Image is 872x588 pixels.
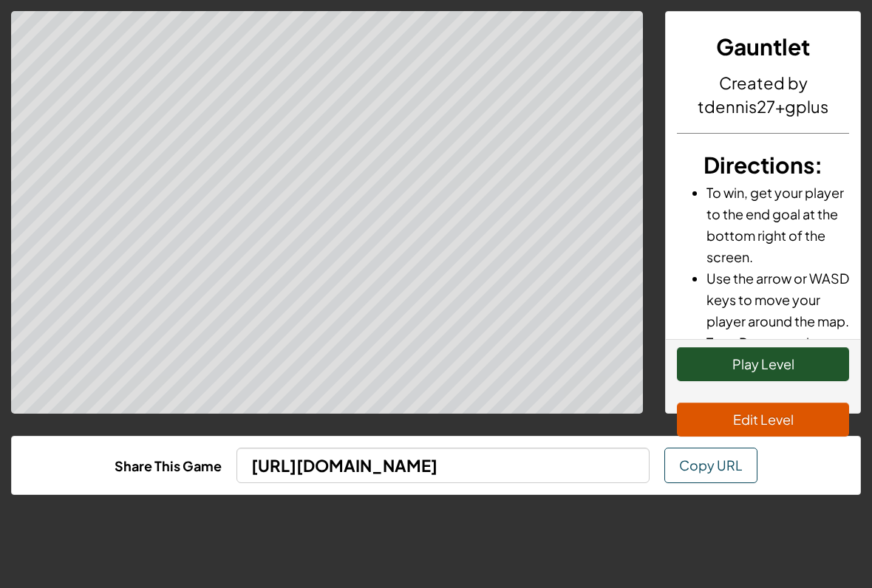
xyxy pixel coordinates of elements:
[677,30,849,64] h3: Gauntlet
[677,148,849,182] h3: :
[677,403,849,437] button: Edit Level
[115,457,222,474] b: Share This Game
[679,457,743,474] span: Copy URL
[664,448,757,483] button: Copy URL
[706,267,849,332] li: Use the arrow or WASD keys to move your player around the map.
[706,332,849,375] li: Type R to reset the game.
[706,182,849,267] li: To win, get your player to the end goal at the bottom right of the screen.
[677,71,849,118] h4: Created by tdennis27+gplus
[704,151,814,179] span: Directions
[677,347,849,381] button: Play Level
